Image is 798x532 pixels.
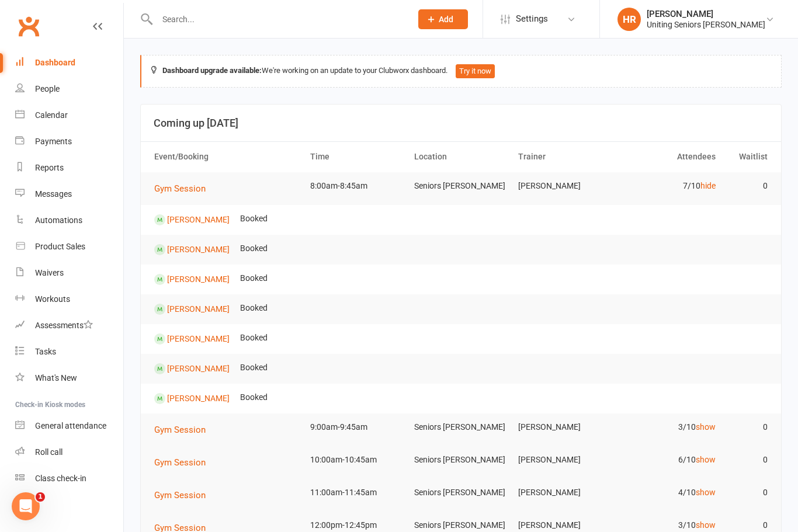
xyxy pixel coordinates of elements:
th: Attendees [617,142,721,172]
button: Add [418,9,468,29]
div: Dashboard [35,58,75,67]
a: [PERSON_NAME] [167,274,230,283]
h3: Coming up [DATE] [154,117,768,129]
div: Waivers [35,268,64,277]
div: Class check-in [35,474,86,483]
iframe: Intercom live chat [12,492,40,520]
td: Seniors [PERSON_NAME] [409,479,513,506]
a: Calendar [15,102,123,128]
td: Booked [235,294,273,322]
div: HR [617,8,641,31]
td: 8:00am-8:45am [305,172,409,200]
a: [PERSON_NAME] [167,244,230,253]
span: Settings [516,6,548,32]
div: Workouts [35,294,70,304]
a: show [696,455,716,464]
td: 0 [721,413,773,441]
div: What's New [35,373,77,383]
td: [PERSON_NAME] [513,446,617,474]
a: Assessments [15,312,123,339]
td: Booked [235,354,273,381]
span: Gym Session [154,425,206,435]
th: Event/Booking [149,142,305,172]
div: Product Sales [35,242,85,251]
button: Gym Session [154,423,214,437]
td: Booked [235,384,273,411]
a: Waivers [15,260,123,286]
button: Gym Session [154,455,214,470]
th: Trainer [513,142,617,172]
td: Booked [235,265,273,292]
a: Payments [15,128,123,155]
div: [PERSON_NAME] [647,9,765,19]
a: show [696,488,716,497]
a: General attendance kiosk mode [15,413,123,439]
div: People [35,84,60,93]
a: People [15,76,123,102]
td: Booked [235,235,273,262]
th: Waitlist [721,142,773,172]
td: [PERSON_NAME] [513,413,617,441]
div: Roll call [35,447,63,457]
div: Payments [35,137,72,146]
a: Class kiosk mode [15,465,123,492]
span: Add [439,15,453,24]
td: Seniors [PERSON_NAME] [409,446,513,474]
strong: Dashboard upgrade available: [162,66,262,75]
span: Gym Session [154,490,206,500]
div: Automations [35,215,82,225]
td: Booked [235,205,273,232]
span: 1 [36,492,45,502]
td: 6/10 [617,446,721,474]
td: 4/10 [617,479,721,506]
a: Product Sales [15,234,123,260]
a: Automations [15,207,123,234]
div: Tasks [35,347,56,356]
a: show [696,422,716,432]
td: [PERSON_NAME] [513,479,617,506]
td: 0 [721,172,773,200]
td: Seniors [PERSON_NAME] [409,172,513,200]
a: [PERSON_NAME] [167,363,230,373]
a: What's New [15,365,123,391]
div: We're working on an update to your Clubworx dashboard. [140,55,782,88]
th: Location [409,142,513,172]
a: Workouts [15,286,123,312]
div: Assessments [35,321,93,330]
th: Time [305,142,409,172]
td: 7/10 [617,172,721,200]
span: Gym Session [154,183,206,194]
div: Calendar [35,110,68,120]
button: Gym Session [154,488,214,502]
a: Clubworx [14,12,43,41]
a: Dashboard [15,50,123,76]
a: show [696,520,716,530]
td: 0 [721,446,773,474]
a: [PERSON_NAME] [167,393,230,402]
a: Tasks [15,339,123,365]
td: Booked [235,324,273,352]
a: [PERSON_NAME] [167,214,230,224]
a: Reports [15,155,123,181]
div: Reports [35,163,64,172]
input: Search... [154,11,403,27]
a: hide [700,181,716,190]
button: Try it now [456,64,495,78]
a: [PERSON_NAME] [167,304,230,313]
td: 11:00am-11:45am [305,479,409,506]
div: General attendance [35,421,106,430]
td: 9:00am-9:45am [305,413,409,441]
td: Seniors [PERSON_NAME] [409,413,513,441]
td: 10:00am-10:45am [305,446,409,474]
a: Roll call [15,439,123,465]
span: Gym Session [154,457,206,468]
button: Gym Session [154,182,214,196]
a: Messages [15,181,123,207]
a: [PERSON_NAME] [167,333,230,343]
div: Uniting Seniors [PERSON_NAME] [647,19,765,30]
div: Messages [35,189,72,199]
td: 3/10 [617,413,721,441]
td: [PERSON_NAME] [513,172,617,200]
td: 0 [721,479,773,506]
